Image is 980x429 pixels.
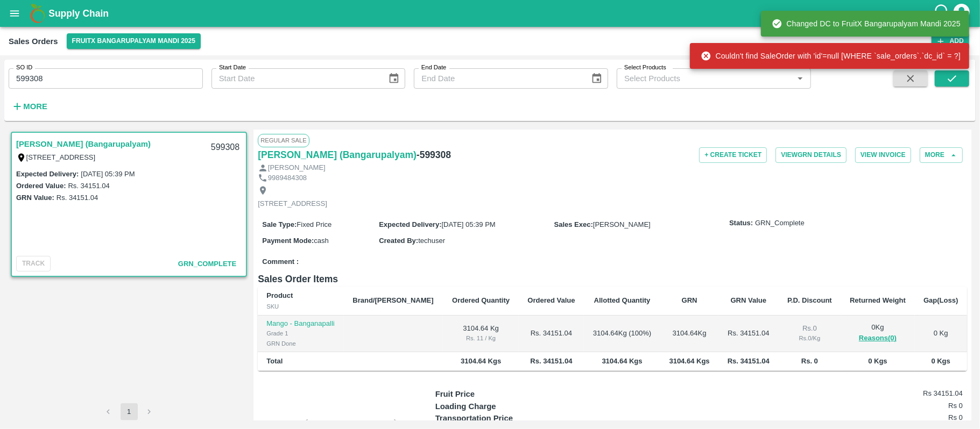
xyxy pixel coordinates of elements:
h6: Rs 34151.04 [875,388,963,399]
div: 3104.64 Kg [669,328,710,339]
div: SKU [266,302,335,311]
div: Rs. 11 / Kg [452,333,510,343]
p: Mango - Banganapalli [266,319,335,329]
a: [PERSON_NAME] (Bangarupalyam) [258,147,417,162]
td: Rs. 34151.04 [718,316,778,353]
p: Transportation Price [435,412,567,424]
button: page 1 [121,403,138,420]
b: 3104.64 Kgs [602,357,643,365]
label: [STREET_ADDRESS] [26,153,96,161]
label: Rs. 34151.04 [57,194,98,202]
b: Allotted Quantity [594,296,651,304]
b: Returned Weight [850,296,906,304]
b: Brand/[PERSON_NAME] [352,296,433,304]
label: SO ID [16,63,32,72]
b: Rs. 0 [801,357,818,365]
div: 0 Kg [850,323,906,345]
h6: Rs 0 [875,401,963,411]
span: [PERSON_NAME] [593,220,651,228]
label: Sale Type : [262,220,297,228]
strong: More [23,102,47,111]
button: More [9,97,50,116]
label: Comment : [262,257,299,267]
p: Fruit Price [435,388,567,400]
div: customer-support [933,4,952,23]
label: Ordered Value: [16,182,66,190]
b: P.D. Discount [787,296,832,304]
span: [DATE] 05:39 PM [442,220,496,228]
span: cash [314,237,328,245]
span: GRN_Complete [178,260,236,268]
p: [PERSON_NAME] [268,163,326,173]
label: Sales Exec : [554,220,593,228]
img: logo [27,3,48,24]
label: Status: [729,218,753,228]
button: More [920,147,963,163]
button: ViewGRN Details [775,147,847,163]
b: 0 Kgs [932,357,950,365]
label: [DATE] 05:39 PM [81,170,135,178]
label: Expected Delivery : [379,220,441,228]
span: GRN_Complete [755,218,805,228]
div: 3104.64 Kg ( 100 %) [593,328,652,339]
div: GRN Done [266,339,335,348]
div: Rs. 0 [787,324,832,334]
b: Total [266,357,283,365]
div: account of current user [952,2,971,25]
div: Changed DC to FruitX Bangarupalyam Mandi 2025 [772,14,961,33]
button: Open [793,71,807,85]
button: Select DC [67,33,201,49]
b: Supply Chain [48,8,109,19]
label: Payment Mode : [262,237,314,245]
label: GRN Value: [16,194,54,202]
a: [PERSON_NAME] (Bangarupalyam) [16,137,151,151]
h6: Sales Order Items [258,271,967,287]
div: Sales Orders [9,34,58,48]
button: View Invoice [855,147,911,163]
b: GRN Value [731,296,766,304]
label: Created By : [379,237,418,245]
td: Rs. 34151.04 [519,316,584,353]
b: Rs. 34151.04 [530,357,572,365]
a: Supply Chain [48,6,933,21]
label: Select Products [624,63,666,72]
label: Rs. 34151.04 [68,182,109,190]
input: Select Products [620,71,790,85]
button: Reasons(0) [850,332,906,345]
p: [STREET_ADDRESS] [258,199,327,209]
input: End Date [414,68,582,89]
button: open drawer [2,1,27,26]
b: 0 Kgs [868,357,887,365]
button: Choose date [587,68,607,89]
span: Regular Sale [258,134,309,147]
h6: - 599308 [417,147,451,162]
button: + Create Ticket [699,147,767,163]
span: Fixed Price [297,220,332,228]
b: 3104.64 Kgs [461,357,501,365]
b: Rs. 34151.04 [728,357,770,365]
label: Start Date [219,63,246,72]
div: 599308 [205,135,246,160]
label: Expected Delivery : [16,170,79,178]
div: Rs. 0 / Kg [787,333,832,343]
input: Enter SO ID [9,68,203,89]
b: Ordered Value [527,296,575,304]
p: Loading Charge [435,401,567,412]
h6: Rs 0 [875,412,963,423]
div: Couldn't find SaleOrder with 'id'=null [WHERE `sale_orders`.`dc_id` = ?] [701,46,961,66]
input: Start Date [211,68,379,89]
b: GRN [682,296,697,304]
td: 3104.64 Kg [443,316,518,353]
div: Grade 1 [266,328,335,338]
span: techuser [418,237,445,245]
label: End Date [421,63,446,72]
button: Choose date [384,68,404,89]
p: 9989484308 [268,173,307,183]
b: 3104.64 Kgs [669,357,710,365]
b: Product [266,291,293,299]
td: 0 Kg [915,316,967,353]
b: Ordered Quantity [452,296,510,304]
nav: pagination navigation [98,403,160,420]
b: Gap(Loss) [923,296,958,304]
